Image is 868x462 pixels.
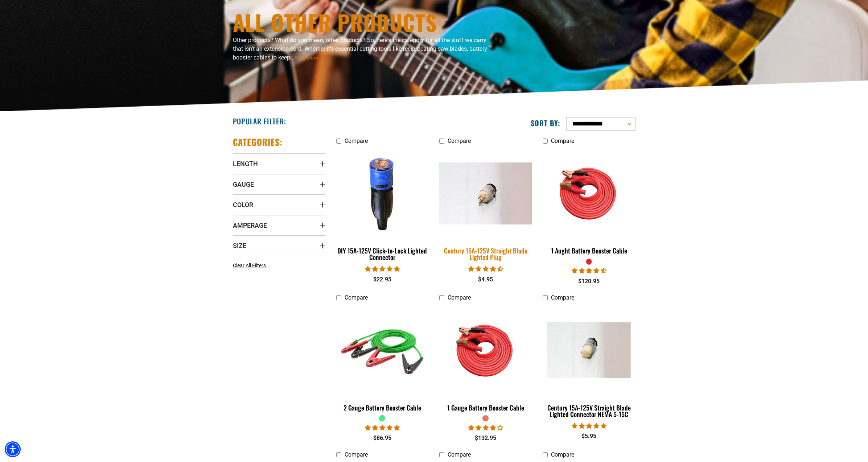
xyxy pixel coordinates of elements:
[336,148,429,265] a: DIY 15A-125V Click-to-Lock Lighted Connector DIY 15A-125V Click-to-Lock Lighted Connector
[336,305,429,415] a: green 2 Gauge Battery Booster Cable
[448,294,471,301] span: Compare
[543,247,635,254] div: 1 Aught Battery Booster Cable
[448,451,471,458] span: Compare
[336,247,429,260] div: DIY 15A-125V Click-to-Lock Lighted Connector
[233,263,266,268] span: Clear All Filters
[233,194,325,215] summary: Color
[543,148,635,258] a: features 1 Aught Battery Booster Cable
[233,201,253,209] span: Color
[531,118,560,128] label: Sort by:
[440,308,531,392] img: orange
[233,235,325,256] summary: Size
[233,242,246,250] span: Size
[295,55,318,61] span: Read More
[233,36,498,62] p: Other products? What do you mean, other products? So, here's the category for all the stuff we ca...
[365,424,400,431] span: 5.00 stars
[572,422,606,429] span: 5.00 stars
[365,265,400,272] span: 4.84 stars
[551,451,574,458] span: Compare
[233,221,267,230] span: Amperage
[5,441,21,457] div: Accessibility Menu
[345,294,368,301] span: Compare
[233,215,325,235] summary: Amperage
[448,137,471,144] span: Compare
[439,434,532,442] div: $132.95
[233,153,325,174] summary: Length
[233,160,258,168] span: Length
[233,174,325,194] summary: Gauge
[336,434,429,442] div: $86.95
[233,11,498,33] h1: All Other Products
[345,451,368,458] span: Compare
[468,265,503,272] span: 4.38 stars
[439,247,532,260] div: Century 15A-125V Straight Blade Lighted Plug
[543,152,635,235] img: features
[543,404,635,417] div: Century 15A-125V Straight Blade Lighted Connector NEMA 5-15C
[543,277,635,286] div: $120.95
[439,148,532,265] a: Century 15A-125V Straight Blade Lighted Plug Century 15A-125V Straight Blade Lighted Plug
[543,432,635,441] div: $5.95
[435,162,536,224] img: Century 15A-125V Straight Blade Lighted Plug
[337,308,428,392] img: green
[439,305,532,415] a: orange 1 Gauge Battery Booster Cable
[345,137,368,144] span: Compare
[551,137,574,144] span: Compare
[468,424,503,431] span: 4.00 stars
[336,404,429,411] div: 2 Gauge Battery Booster Cable
[233,262,269,269] a: Clear All Filters
[233,180,254,189] span: Gauge
[439,275,532,284] div: $4.95
[439,404,532,411] div: 1 Gauge Battery Booster Cable
[543,305,635,422] a: Century 15A-125V Straight Blade Lighted Connector NEMA 5-15C Century 15A-125V Straight Blade Ligh...
[336,275,429,284] div: $22.95
[572,267,606,274] span: 4.56 stars
[233,136,283,148] h2: Categories:
[337,152,428,235] img: DIY 15A-125V Click-to-Lock Lighted Connector
[233,116,286,126] h2: Popular Filter:
[543,322,635,378] img: Century 15A-125V Straight Blade Lighted Connector NEMA 5-15C
[551,294,574,301] span: Compare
